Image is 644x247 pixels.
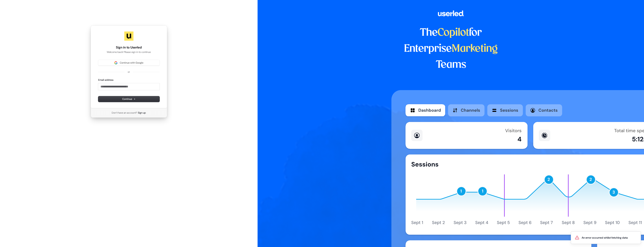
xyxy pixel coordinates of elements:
[112,111,137,115] span: Don’t have an account?
[98,60,160,66] button: Sign in with GoogleContinue with Google
[114,61,117,64] img: Sign in with Google
[582,236,628,240] div: An error occurred whilst fetching data
[98,50,160,54] p: Welcome back! Please sign in to continue
[120,61,143,65] span: Continue with Google
[128,70,130,74] p: or
[124,31,133,41] img: Userled
[122,97,136,101] span: Continue
[98,78,113,82] label: Email address
[452,44,498,54] span: Marketing
[438,28,469,38] span: Copilot
[98,96,160,102] button: Continue
[138,111,146,115] a: Sign up
[98,45,160,50] h1: Sign in to Userled
[391,25,511,73] h1: The for Enterprise Teams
